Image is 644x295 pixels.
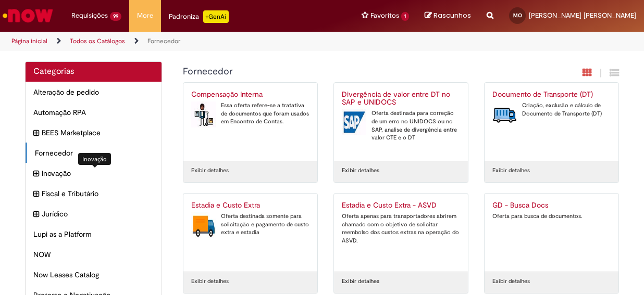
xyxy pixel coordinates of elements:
[183,194,317,272] a: Estadia e Custo Extra Estadia e Custo Extra Oferta destinada somente para solicitação e pagamento...
[33,209,39,220] i: expandir categoria Jurídico
[583,68,592,78] i: Exibição em cartão
[26,102,162,123] div: Automação RPA
[71,10,108,21] span: Requisições
[610,68,619,78] i: Exibição de grade
[11,37,47,45] a: Página inicial
[342,91,460,107] h2: Divergência de valor entre DT no SAP e UNIDOCS
[26,224,162,245] div: Lupi as a Platform
[191,212,309,237] div: Oferta destinada somente para solicitação e pagamento de custo extra e estadia
[334,194,468,272] a: Estadia e Custo Extra - ASVD Oferta apenas para transportadores abrirem chamado com o objetivo de...
[485,194,618,272] a: GD - Busca Docs Oferta para busca de documentos.
[147,37,180,45] a: Fornecedor
[26,203,162,224] div: expandir categoria Jurídico Jurídico
[26,244,162,265] div: NOW
[42,168,154,178] span: Inovação
[492,201,611,210] h2: GD - Busca Docs
[33,270,154,280] span: Now Leases Catalog
[529,11,636,20] span: [PERSON_NAME] [PERSON_NAME]
[191,201,309,210] h2: Estadia e Custo Extra
[78,153,111,165] div: Inovação
[70,37,125,45] a: Todos os Catálogos
[110,12,121,21] span: 99
[183,83,317,161] a: Compensação Interna Compensação Interna Essa oferta refere-se a tratativa de documentos que foram...
[600,67,602,79] span: |
[169,10,229,23] div: Padroniza
[42,127,154,138] span: BEES Marketplace
[191,212,216,238] img: Estadia e Custo Extra
[492,91,611,99] h2: Documento de Transporte (DT)
[191,101,216,127] img: Compensação Interna
[342,109,366,135] img: Divergência de valor entre DT no SAP e UNIDOCS
[434,10,471,20] span: Rascunhos
[342,109,460,142] div: Oferta destinada para correção de um erro no UNIDOCS ou no SAP, analise de divergência entre valo...
[334,83,468,161] a: Divergência de valor entre DT no SAP e UNIDOCS Divergência de valor entre DT no SAP e UNIDOCS Ofe...
[342,166,379,175] a: Exibir detalhes
[33,188,39,200] i: expandir categoria Fiscal e Tributário
[33,229,154,239] span: Lupi as a Platform
[137,10,153,21] span: More
[33,127,39,139] i: expandir categoria BEES Marketplace
[33,107,154,118] span: Automação RPA
[492,101,517,127] img: Documento de Transporte (DT)
[191,277,229,286] a: Exibir detalhes
[492,212,611,221] div: Oferta para busca de documentos.
[401,12,409,21] span: 1
[485,83,618,161] a: Documento de Transporte (DT) Documento de Transporte (DT) Criação, exclusão e cálculo de Document...
[26,82,162,102] div: Alteração de pedido
[342,201,460,210] h2: Estadia e Custo Extra - ASVD
[191,166,229,175] a: Exibir detalhes
[26,264,162,285] div: Now Leases Catalog
[33,249,154,260] span: NOW
[425,11,471,21] a: Rascunhos
[342,277,379,286] a: Exibir detalhes
[26,143,162,163] div: Fornecedor
[370,10,399,21] span: Favoritos
[191,101,309,126] div: Essa oferta refere-se a tratativa de documentos que foram usados em Encontro de Contas.
[42,188,154,199] span: Fiscal e Tributário
[26,122,162,143] div: expandir categoria BEES Marketplace BEES Marketplace
[513,12,522,19] span: MO
[33,168,39,179] i: expandir categoria Inovação
[1,5,55,26] img: ServiceNow
[492,166,530,175] a: Exibir detalhes
[26,163,162,184] div: expandir categoria Inovação Inovação
[342,212,460,245] div: Oferta apenas para transportadores abrirem chamado com o objetivo de solicitar reembolso dos cust...
[492,101,611,118] div: Criação, exclusão e cálculo de Documento de Transporte (DT)
[26,183,162,204] div: expandir categoria Fiscal e Tributário Fiscal e Tributário
[8,32,422,51] ul: Trilhas de página
[33,67,154,76] h2: Categorias
[42,209,154,219] span: Jurídico
[35,148,154,158] span: Fornecedor
[492,277,530,286] a: Exibir detalhes
[33,87,154,97] span: Alteração de pedido
[183,67,506,77] h1: {"description":null,"title":"Fornecedor"} Categoria
[203,10,229,23] p: +GenAi
[191,91,309,99] h2: Compensação Interna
